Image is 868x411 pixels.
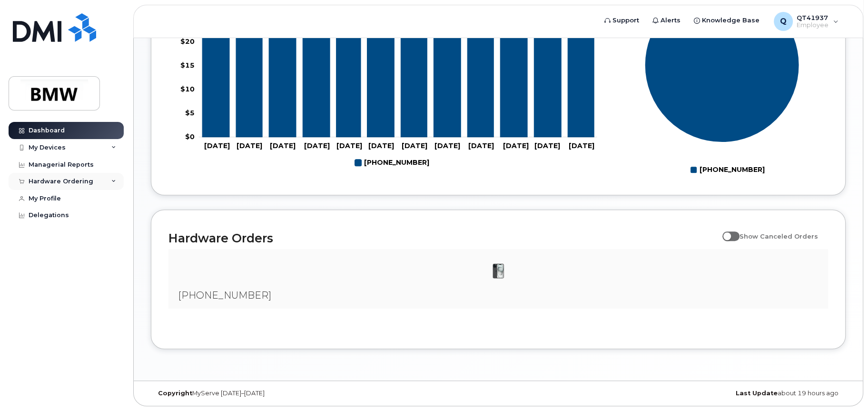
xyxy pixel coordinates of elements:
[185,132,195,141] tspan: $0
[827,370,861,404] iframe: Messenger Launcher
[702,16,759,25] span: Knowledge Base
[687,11,766,30] a: Knowledge Base
[797,21,829,29] span: Employee
[178,290,271,301] span: [PHONE_NUMBER]
[767,12,845,31] div: QT41937
[489,261,508,281] img: iPhone_15_Black.png
[355,155,429,170] g: 201-403-4264
[740,232,818,240] span: Show Canceled Orders
[434,141,460,150] tspan: [DATE]
[180,85,195,93] tspan: $10
[661,16,681,25] span: Alerts
[780,16,787,27] span: Q
[180,37,195,46] tspan: $20
[614,390,846,397] div: about 19 hours ago
[690,162,764,178] g: Legend
[180,61,195,70] tspan: $15
[598,11,646,30] a: Support
[569,141,594,150] tspan: [DATE]
[368,141,394,150] tspan: [DATE]
[168,231,718,245] h2: Hardware Orders
[402,141,427,150] tspan: [DATE]
[468,141,494,150] tspan: [DATE]
[185,109,195,117] tspan: $5
[270,141,296,150] tspan: [DATE]
[158,390,192,397] strong: Copyright
[204,141,229,150] tspan: [DATE]
[534,141,560,150] tspan: [DATE]
[646,11,687,30] a: Alerts
[503,141,528,150] tspan: [DATE]
[722,227,730,235] input: Show Canceled Orders
[797,14,829,21] span: QT41937
[304,141,330,150] tspan: [DATE]
[612,16,639,25] span: Support
[237,141,262,150] tspan: [DATE]
[151,390,383,397] div: MyServe [DATE]–[DATE]
[355,155,429,170] g: Legend
[736,390,778,397] strong: Last Update
[336,141,362,150] tspan: [DATE]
